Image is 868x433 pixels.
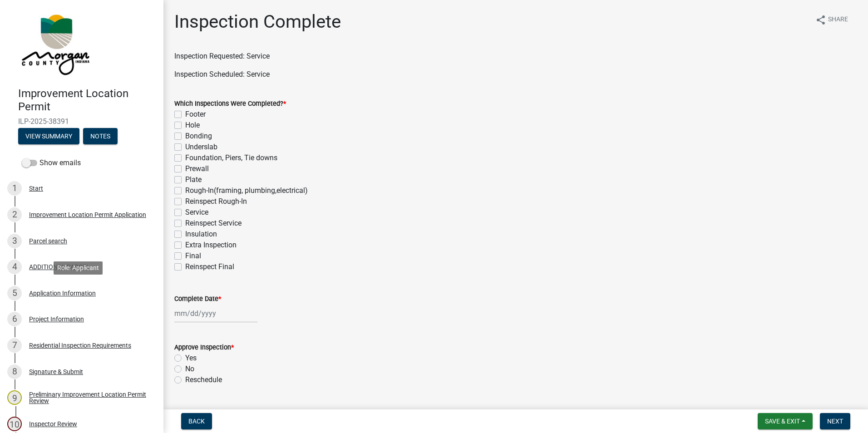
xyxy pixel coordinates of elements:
[815,15,826,25] i: share
[174,51,857,62] p: Inspection Requested: Service
[18,117,145,126] span: ILP-2025-38391
[7,181,22,196] div: 1
[185,364,194,374] label: No
[185,185,308,196] label: Rough-In(framing, plumbing,electrical)
[83,128,118,144] button: Notes
[174,11,341,33] h1: Inspection Complete
[174,304,257,323] input: mm/dd/yyyy
[185,120,200,131] label: Hole
[29,185,43,192] div: Start
[174,69,857,80] p: Inspection Scheduled: Service
[185,109,206,120] label: Footer
[185,251,201,261] label: Final
[185,229,217,240] label: Insulation
[29,212,146,218] div: Improvement Location Permit Application
[29,290,96,296] div: Application Information
[29,391,149,404] div: Preliminary Improvement Location Permit Review
[54,261,103,275] div: Role: Applicant
[185,218,242,229] label: Reinspect Service
[7,364,22,379] div: 8
[7,338,22,353] div: 7
[22,157,81,168] label: Show emails
[765,418,800,425] span: Save & Exit
[7,207,22,222] div: 2
[181,413,212,429] button: Back
[185,207,208,218] label: Service
[185,196,247,207] label: Reinspect Rough-In
[18,10,91,78] img: Morgan County, Indiana
[18,128,79,144] button: View Summary
[7,260,22,274] div: 4
[7,417,22,431] div: 10
[828,15,848,25] span: Share
[29,342,131,349] div: Residential Inspection Requirements
[7,390,22,405] div: 9
[29,369,83,375] div: Signature & Submit
[83,133,118,140] wm-modal-confirm: Notes
[820,413,850,429] button: Next
[29,316,84,322] div: Project Information
[18,87,156,113] h4: Improvement Location Permit
[29,421,77,427] div: Inspector Review
[758,413,813,429] button: Save & Exit
[827,418,843,425] span: Next
[29,238,67,244] div: Parcel search
[174,296,221,302] label: Complete Date
[185,261,234,272] label: Reinspect Final
[18,133,79,140] wm-modal-confirm: Summary
[185,163,209,174] label: Prewall
[174,344,234,351] label: Approve Inspection
[174,101,286,107] label: Which Inspections Were Completed?
[7,286,22,300] div: 5
[7,234,22,248] div: 3
[7,312,22,326] div: 6
[185,174,202,185] label: Plate
[185,374,222,385] label: Reschedule
[808,11,855,29] button: shareShare
[185,353,197,364] label: Yes
[29,264,90,270] div: ADDITIONAL PARCEL
[185,142,217,153] label: Underslab
[188,418,205,425] span: Back
[185,131,212,142] label: Bonding
[185,240,237,251] label: Extra Inspection
[185,153,277,163] label: Foundation, Piers, Tie downs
